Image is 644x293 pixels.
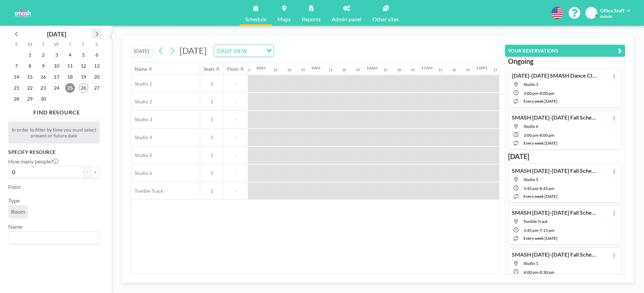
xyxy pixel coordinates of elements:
[224,116,248,123] span: -
[25,94,35,104] span: Monday, September 29, 2025
[63,41,77,49] div: T
[25,61,35,71] span: Monday, September 8, 2025
[8,149,100,155] h3: Specify resource
[204,66,215,72] div: Seats
[538,270,540,275] span: -
[524,140,557,146] span: every week [DATE]
[52,72,61,82] span: Wednesday, September 17, 2025
[92,83,102,93] span: Saturday, September 27, 2025
[25,83,35,93] span: Monday, September 22, 2025
[216,46,249,55] span: DAILY VIEW
[397,68,401,72] div: 30
[65,61,75,71] span: Thursday, September 11, 2025
[65,50,75,60] span: Thursday, September 4, 2025
[92,61,102,71] span: Saturday, September 13, 2025
[512,251,598,258] h4: SMASH [DATE]-[DATE] Fall Schedule - Studio1
[524,99,557,104] span: every week [DATE]
[329,68,333,72] div: 15
[52,50,61,60] span: Wednesday, September 3, 2025
[131,170,152,176] span: Studio 6
[38,72,48,82] span: Tuesday, September 16, 2025
[421,65,433,70] div: 11AM
[512,167,598,174] h4: SMASH [DATE]-[DATE] Fall Schedule - Studio 5
[131,188,163,194] span: Tumble Track
[600,14,612,19] span: Admin
[411,68,415,72] div: 45
[524,261,538,266] span: Studio 1
[524,133,538,138] span: 3:00 PM
[47,29,66,39] div: [DATE]
[8,122,100,144] div: In order to filter by time you must select present or future date
[23,41,37,49] div: M
[25,72,35,82] span: Monday, September 15, 2025
[131,134,152,140] span: Studio 4
[12,94,21,104] span: Sunday, September 28, 2025
[50,41,64,49] div: W
[38,50,48,60] span: Tuesday, September 2, 2025
[524,228,538,233] span: 3:45 PM
[11,6,34,20] img: organization-logo
[512,114,598,121] h4: SMASH [DATE]-[DATE] Fall Schedule - Studio6
[256,65,265,70] div: 8AM
[8,106,105,116] h4: FIND RESOURCE
[493,68,497,72] div: 15
[476,65,487,70] div: 12PM
[11,208,25,215] span: Room
[38,94,48,104] span: Tuesday, September 30, 2025
[79,50,88,60] span: Friday, September 5, 2025
[65,83,75,93] span: Thursday, September 25, 2025
[79,61,88,71] span: Friday, September 12, 2025
[131,152,152,158] span: Studio 5
[524,236,557,241] span: every week [DATE]
[524,194,557,199] span: every week [DATE]
[9,232,99,244] div: Search for option
[135,66,147,72] div: Name
[538,186,540,191] span: -
[200,134,223,140] span: 1
[512,72,598,79] h4: [DATE]-[DATE] SMASH Dance Classes
[38,61,48,71] span: Tuesday, September 9, 2025
[356,68,360,72] div: 45
[10,41,23,49] div: S
[277,16,291,22] span: Maps
[452,68,456,72] div: 30
[12,72,21,82] span: Sunday, September 14, 2025
[224,81,248,87] span: -
[200,170,223,176] span: 1
[524,82,538,87] span: Studio 3
[92,50,102,60] span: Saturday, September 6, 2025
[508,152,622,161] h3: [DATE]
[524,91,538,96] span: 3:00 PM
[524,177,538,182] span: Studio 5
[383,68,388,72] div: 15
[12,83,21,93] span: Sunday, September 21, 2025
[588,10,595,16] span: OS
[79,83,88,93] span: Friday, September 26, 2025
[540,133,554,138] span: 8:00 PM
[538,91,540,96] span: -
[180,45,207,56] span: [DATE]
[83,166,91,178] button: -
[131,99,152,105] span: Studio 2
[38,83,48,93] span: Tuesday, September 23, 2025
[224,188,248,194] span: -
[274,68,278,72] div: 15
[512,209,598,216] h4: SMASH [DATE]-[DATE] Fall Schedule - Tumble Track
[524,124,538,129] span: Studio 6
[249,46,262,55] input: Search for option
[37,41,50,49] div: T
[245,16,266,22] span: Schedule
[301,68,305,72] div: 45
[540,91,554,96] span: 8:00 PM
[227,66,239,72] div: Floor
[79,72,88,82] span: Friday, September 19, 2025
[131,116,152,123] span: Studio 3
[8,223,22,230] label: Name
[91,166,100,178] button: +
[8,197,20,204] label: Type
[524,219,548,224] span: Tumble Track
[505,45,625,57] button: YOUR RESERVATIONS
[8,158,58,165] label: How many people?
[9,233,95,242] input: Search for option
[224,134,248,140] span: -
